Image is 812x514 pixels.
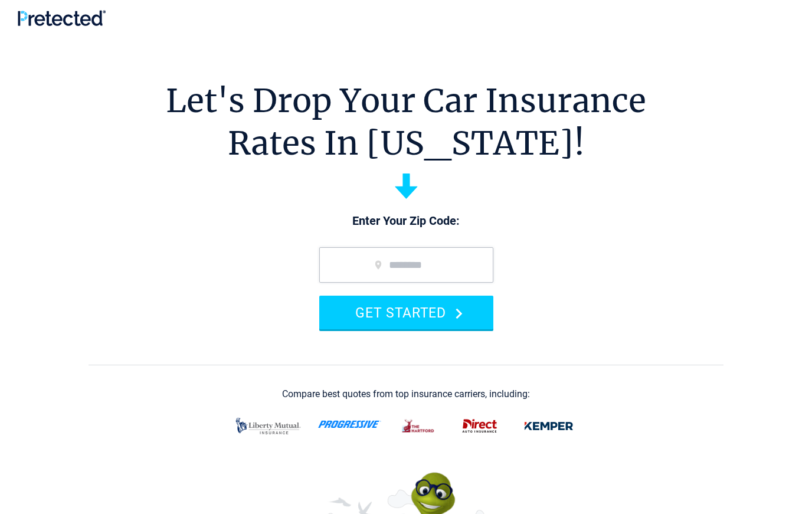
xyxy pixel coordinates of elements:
img: liberty [233,412,304,440]
img: thehartford [395,414,442,438]
img: kemper [518,414,580,438]
img: Pretected Logo [18,10,106,26]
div: Compare best quotes from top insurance carriers, including: [282,389,530,400]
input: zip code [319,247,493,283]
button: GET STARTED [319,296,493,329]
p: Enter Your Zip Code: [307,213,505,230]
img: direct [456,414,503,438]
img: progressive [318,420,381,428]
h1: Let's Drop Your Car Insurance Rates In [US_STATE]! [166,80,646,165]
